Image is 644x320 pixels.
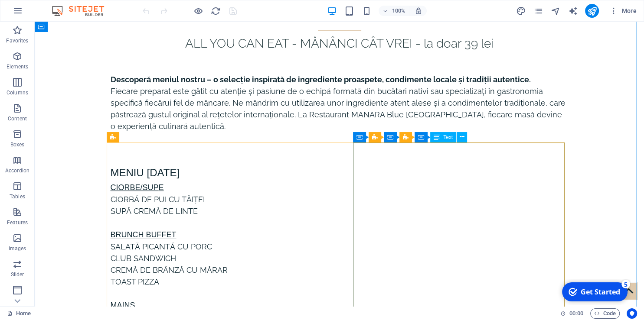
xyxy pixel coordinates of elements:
[11,271,24,278] p: Slider
[210,6,221,16] button: reload
[516,6,526,16] button: design
[8,115,27,122] p: Content
[590,308,620,319] button: Code
[568,6,578,16] i: AI Writer
[10,193,25,200] p: Tables
[193,6,203,16] button: Click here to leave preview mode and continue editing
[10,141,25,148] p: Boxes
[5,3,70,23] div: Get Started 5 items remaining, 0% complete
[414,7,422,15] i: On resize automatically adjust zoom level to fit chosen device.
[550,6,561,16] button: navigator
[569,308,583,319] span: 00 00
[50,6,115,16] img: Editor Logo
[379,6,409,16] button: 100%
[550,6,560,16] i: Navigator
[609,6,637,15] span: More
[533,6,543,16] button: pages
[585,4,599,18] button: publish
[533,6,543,16] i: Pages (Ctrl+Alt+S)
[443,135,453,140] span: Text
[7,63,29,70] p: Elements
[7,89,28,96] p: Columns
[606,4,640,18] button: More
[7,308,31,319] a: Click to cancel selection. Double-click to open Pages
[627,308,637,319] button: Usercentrics
[560,308,583,319] h6: Session time
[5,167,29,174] p: Accordion
[23,8,63,18] div: Get Started
[9,245,26,252] p: Images
[568,6,578,16] button: text_generator
[392,6,405,16] h6: 100%
[211,6,221,16] i: Reload page
[516,6,526,16] i: Design (Ctrl+Alt+Y)
[64,1,73,10] div: 5
[7,219,28,226] p: Features
[575,310,577,317] span: :
[594,308,616,319] span: Code
[6,37,28,44] p: Favorites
